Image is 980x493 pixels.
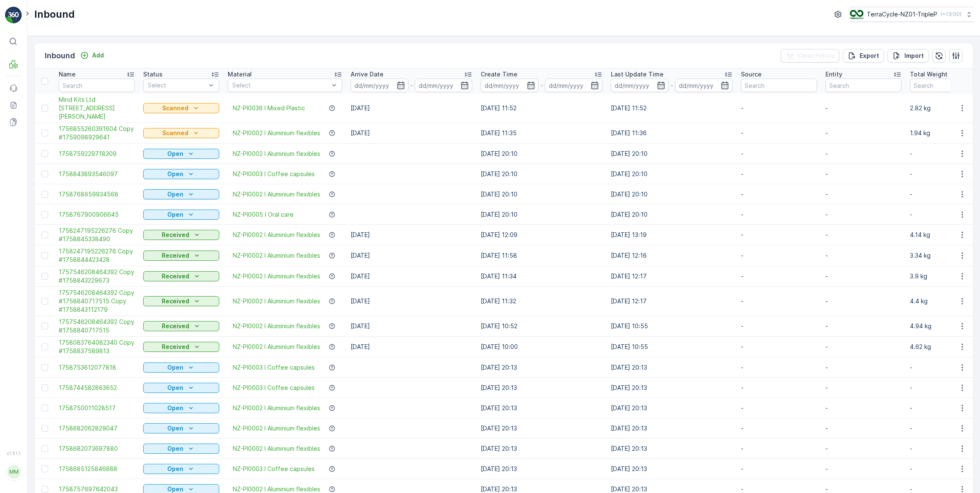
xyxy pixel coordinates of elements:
td: [DATE] 12:16 [607,245,737,266]
span: 1758685125846888 [59,465,135,473]
div: Toggle Row Selected [41,150,48,157]
p: - [825,150,901,158]
p: Open [167,210,183,219]
td: [DATE] 20:13 [607,439,737,459]
div: Toggle Row Selected [41,252,48,259]
td: [DATE] 20:13 [476,378,607,398]
p: Open [167,424,183,433]
a: NZ-PI0036 I Mixed Plastic [233,104,305,112]
p: - [825,231,901,239]
a: NZ-PI0002 I Aluminium flexibles [233,231,320,239]
p: - [741,424,817,433]
div: Toggle Row Selected [41,405,48,411]
button: Scanned [143,128,219,138]
div: Toggle Row Selected [41,191,48,198]
a: 1758682073697880 [59,444,135,453]
a: 1756855260391604 Copy #1759098929641 [59,125,135,142]
a: 1758083764082340 Copy #1758837589813 [59,338,135,355]
p: - [741,404,817,412]
a: NZ-PI0002 I Aluminium flexibles [233,129,320,137]
td: [DATE] 10:55 [607,316,737,337]
p: - [741,384,817,392]
td: [DATE] 13:19 [607,225,737,245]
button: Open [143,423,219,433]
div: MM [7,465,21,479]
td: [DATE] 20:13 [607,398,737,418]
div: Toggle Row Selected [41,343,48,350]
p: Inbound [45,50,75,62]
a: 1758750011028517 [59,404,135,412]
button: Open [143,464,219,474]
a: NZ-PI0003 I Coffee capsules [233,363,315,372]
span: 1758247195226276 Copy #1758844423428 [59,247,135,264]
div: Toggle Row Selected [41,232,48,238]
a: NZ-PI0003 I Coffee capsules [233,465,315,473]
button: Clear Filters [781,49,839,63]
span: NZ-PI0005 I Oral care [233,210,294,219]
span: NZ-PI0003 I Coffee capsules [233,384,315,392]
p: Open [167,404,183,412]
a: NZ-PI0002 I Aluminium flexibles [233,297,320,305]
button: Open [143,189,219,199]
input: dd/mm/yyyy [611,79,669,92]
p: - [741,150,817,158]
p: - [825,272,901,281]
div: Toggle Row Selected [41,364,48,371]
p: Open [167,465,183,473]
a: NZ-PI0002 I Aluminium flexibles [233,190,320,199]
p: Total Weight [910,70,947,79]
p: - [741,363,817,372]
button: Import [887,49,929,63]
div: Toggle Row Selected [41,211,48,218]
a: NZ-PI0002 I Aluminium flexibles [233,150,320,158]
a: 1757546208464392 Copy #1758843229673 [59,268,135,285]
button: Scanned [143,103,219,113]
td: [DATE] [346,266,476,287]
p: Inbound [34,8,75,21]
div: Toggle Row Selected [41,445,48,452]
a: 1758843893546097 [59,170,135,178]
a: NZ-PI0002 I Aluminium flexibles [233,343,320,351]
span: NZ-PI0002 I Aluminium flexibles [233,251,320,260]
td: [DATE] 20:10 [607,184,737,204]
span: 1758753612077818 [59,363,135,372]
a: NZ-PI0002 I Aluminium flexibles [233,272,320,281]
p: Select [232,81,329,90]
button: Received [143,251,219,261]
p: Export [860,52,879,60]
p: Material [228,70,252,79]
a: NZ-PI0002 I Aluminium flexibles [233,444,320,453]
p: Arrive Date [351,70,384,79]
button: Open [143,403,219,413]
button: Add [77,50,107,60]
td: [DATE] 10:00 [476,337,607,357]
p: - [825,297,901,305]
input: Search [825,79,901,92]
p: - [741,297,817,305]
a: NZ-PI0003 I Coffee capsules [233,170,315,178]
p: - [741,444,817,453]
img: TC_7kpGtVS.png [850,10,863,19]
p: - [825,384,901,392]
p: - [741,343,817,351]
p: Scanned [162,129,188,137]
a: NZ-PI0002 I Aluminium flexibles [233,404,320,412]
span: NZ-PI0002 I Aluminium flexibles [233,424,320,433]
p: - [741,322,817,330]
td: [DATE] [346,337,476,357]
p: Status [143,70,163,79]
p: - [825,322,901,330]
td: [DATE] 11:34 [476,266,607,287]
td: [DATE] 20:13 [476,418,607,439]
td: [DATE] 11:35 [476,123,607,144]
div: Toggle Row Selected [41,171,48,177]
p: Open [167,384,183,392]
img: logo [5,7,22,24]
